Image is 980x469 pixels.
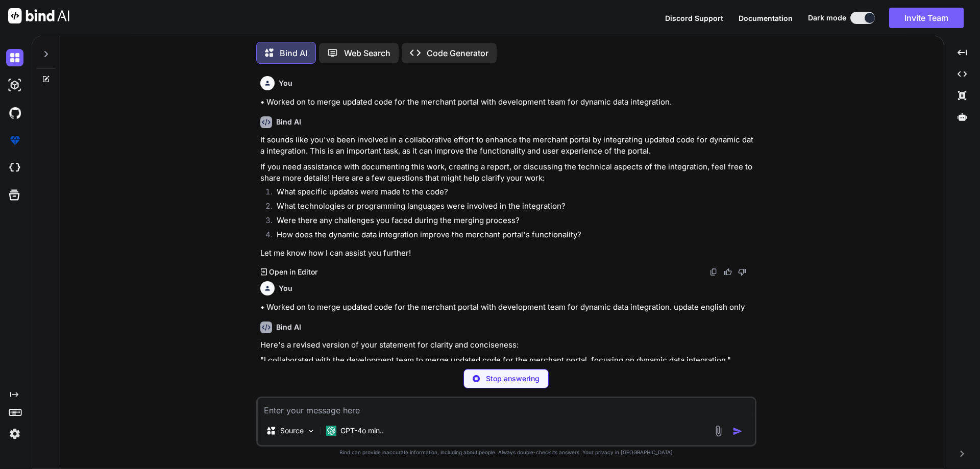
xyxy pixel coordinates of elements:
p: "I collaborated with the development team to merge updated code for the merchant portal, focusing... [260,355,754,366]
p: Stop answering [486,374,540,384]
img: GPT-4o mini [326,426,336,436]
img: dislike [738,268,746,276]
h6: You [279,283,292,293]
p: Source [280,426,304,436]
img: premium [6,132,23,149]
img: attachment [713,425,724,437]
p: • Worked on to merge updated code for the merchant portal with development team for dynamic data ... [260,302,754,313]
img: icon [732,426,743,436]
p: • Worked on to merge updated code for the merchant portal with development team for dynamic data ... [260,96,754,108]
li: What technologies or programming languages were involved in the integration? [268,201,754,215]
span: Discord Support [665,14,723,22]
button: Invite Team [889,8,964,28]
h6: You [279,78,292,88]
p: Bind can provide inaccurate information, including about people. Always double-check its answers.... [256,449,756,456]
p: If you need assistance with documenting this work, creating a report, or discussing the technical... [260,161,754,184]
p: Web Search [344,47,390,59]
p: GPT-4o min.. [340,426,384,436]
span: Dark mode [808,13,846,23]
p: Here's a revised version of your statement for clarity and conciseness: [260,339,754,351]
span: Documentation [739,14,793,22]
p: Let me know how I can assist you further! [260,248,754,259]
button: Discord Support [665,13,723,23]
p: Open in Editor [269,267,317,277]
img: copy [709,268,718,276]
img: darkChat [6,49,23,66]
img: Bind AI [8,8,69,23]
img: Pick Models [307,427,315,435]
img: settings [6,425,23,442]
p: It sounds like you've been involved in a collaborative effort to enhance the merchant portal by i... [260,134,754,157]
li: Were there any challenges you faced during the merging process? [268,215,754,229]
button: Documentation [739,13,793,23]
p: Bind AI [280,47,307,59]
img: darkAi-studio [6,77,23,94]
h6: Bind AI [276,322,301,332]
img: like [724,268,732,276]
img: githubDark [6,104,23,121]
h6: Bind AI [276,117,301,127]
img: cloudideIcon [6,159,23,177]
p: Code Generator [427,47,488,59]
li: How does the dynamic data integration improve the merchant portal's functionality? [268,229,754,243]
li: What specific updates were made to the code? [268,186,754,201]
